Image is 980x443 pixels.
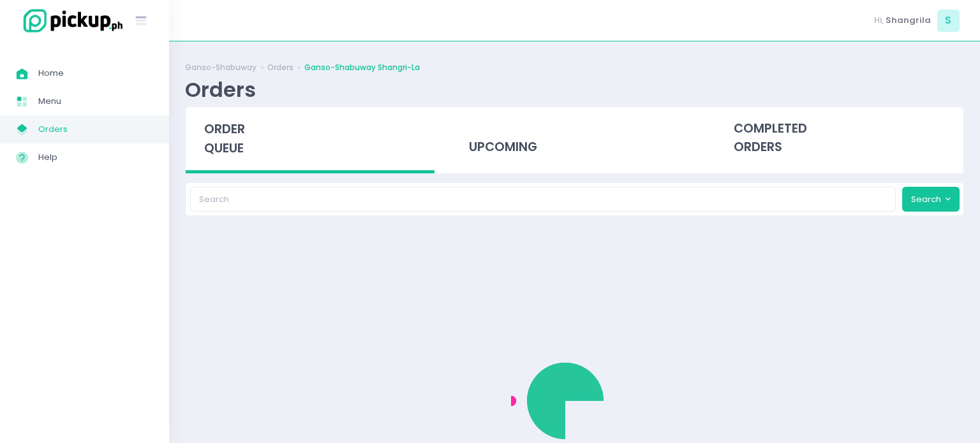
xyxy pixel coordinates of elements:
span: order queue [204,120,245,157]
span: Hi, [874,14,884,27]
a: Ganso-Shabuway [185,62,256,73]
span: Menu [38,93,153,110]
input: Search [190,187,896,211]
span: Orders [38,121,153,138]
span: Help [38,149,153,166]
a: Ganso-Shabuway Shangri-La [304,62,420,73]
a: Orders [267,62,293,73]
span: Home [38,65,153,82]
span: S [937,10,960,32]
button: Search [902,187,960,211]
div: Orders [185,77,256,102]
img: logo [16,7,124,34]
div: upcoming [450,107,699,170]
div: completed orders [715,107,963,170]
span: Shangrila [886,14,931,27]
